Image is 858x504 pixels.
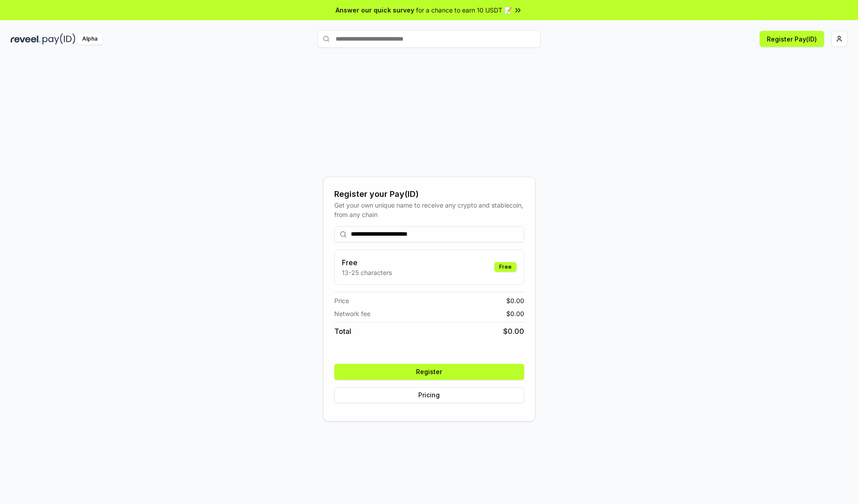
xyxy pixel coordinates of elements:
[342,257,392,268] h3: Free
[416,5,512,15] span: for a chance to earn 10 USDT 📝
[336,5,414,15] span: Answer our quick survey
[334,364,524,380] button: Register
[334,387,524,403] button: Pricing
[506,309,524,318] span: $ 0.00
[334,309,370,318] span: Network fee
[334,296,349,305] span: Price
[77,33,102,45] div: Alpha
[494,262,517,272] div: Free
[506,296,524,305] span: $ 0.00
[503,326,524,337] span: $ 0.00
[334,200,524,219] div: Get your own unique name to receive any crypto and stablecoin, from any chain
[334,188,524,200] div: Register your Pay(ID)
[342,268,392,277] p: 13-25 characters
[11,33,41,45] img: reveel_dark
[760,31,824,47] button: Register Pay(ID)
[42,33,76,45] img: pay_id
[334,326,351,337] span: Total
